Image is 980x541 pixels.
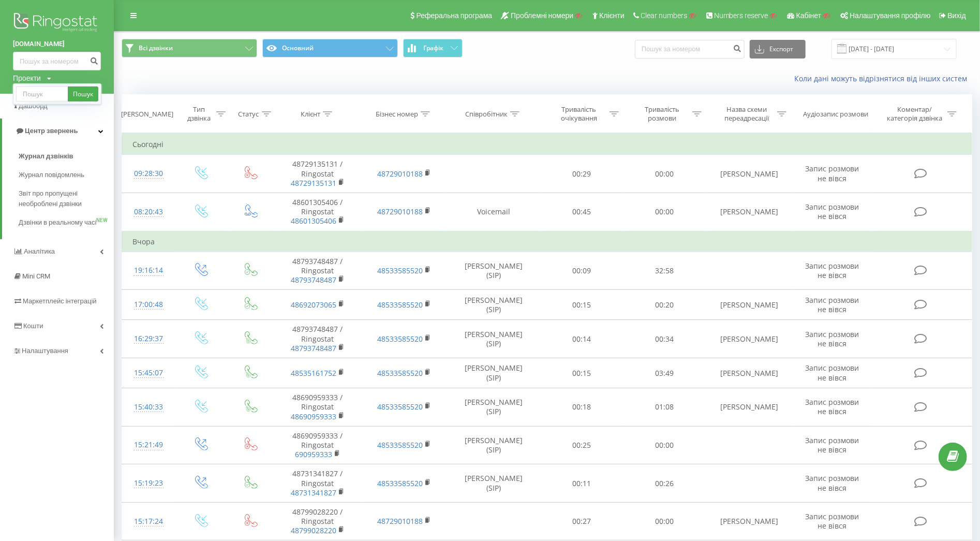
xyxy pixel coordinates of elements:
[805,202,859,221] span: Запис розмови не вівся
[706,193,793,231] td: [PERSON_NAME]
[291,412,336,421] a: 48690959333
[540,155,623,193] td: 00:29
[275,464,361,503] td: 48731341827 / Ringostat
[291,488,336,498] a: 48731341827
[19,188,109,209] span: Звіт про пропущені необроблені дзвінки
[623,252,706,290] td: 32:58
[377,300,423,310] a: 48533585520
[13,73,41,83] div: Проекти
[623,320,706,358] td: 00:34
[132,473,165,493] div: 15:19:23
[291,300,336,310] a: 48692073065
[122,231,972,252] td: Вчора
[805,164,859,183] span: Запис розмови не вівся
[623,464,706,503] td: 00:26
[417,11,493,20] span: Реферальна програма
[850,11,930,20] span: Налаштування профілю
[291,216,336,226] a: 48601305406
[714,11,768,20] span: Numbers reserve
[635,40,745,59] input: Пошук за номером
[641,11,687,20] span: Clear numbers
[132,511,165,532] div: 15:17:24
[540,252,623,290] td: 00:09
[623,290,706,320] td: 00:20
[719,105,775,123] div: Назва схеми переадресації
[447,388,540,427] td: [PERSON_NAME] (SIP)
[291,275,336,285] a: 48793748487
[706,358,793,388] td: [PERSON_NAME]
[2,119,114,143] a: Центр звернень
[552,105,607,123] div: Тривалість очікування
[447,358,540,388] td: [PERSON_NAME] (SIP)
[262,39,398,57] button: Основний
[377,266,423,275] a: 48533585520
[23,297,97,305] span: Маркетплейс інтеграцій
[803,110,868,119] div: Аудіозапис розмови
[13,10,101,36] img: Ringostat logo
[706,155,793,193] td: [PERSON_NAME]
[377,516,423,526] a: 48729010188
[540,193,623,231] td: 00:45
[447,290,540,320] td: [PERSON_NAME] (SIP)
[295,449,332,459] a: 690959333
[377,169,423,179] a: 48729010188
[377,207,423,216] a: 48729010188
[132,397,165,417] div: 15:40:33
[623,193,706,231] td: 00:00
[19,102,48,110] span: Дашборд
[23,322,43,330] span: Кошти
[122,134,972,155] td: Сьогодні
[239,110,259,119] div: Статус
[22,272,50,280] span: Mini CRM
[423,45,443,52] span: Графік
[706,388,793,427] td: [PERSON_NAME]
[706,502,793,540] td: [PERSON_NAME]
[706,320,793,358] td: [PERSON_NAME]
[275,193,361,231] td: 48601305406 / Ringostat
[132,164,165,184] div: 09:28:30
[377,478,423,488] a: 48533585520
[794,74,972,83] a: Коли дані можуть відрізнятися вiд інших систем
[540,426,623,464] td: 00:25
[275,320,361,358] td: 48793748487 / Ringostat
[750,40,806,59] button: Експорт
[13,39,101,49] a: [DOMAIN_NAME]
[275,426,361,464] td: 48690959333 / Ringostat
[805,397,859,416] span: Запис розмови не вівся
[16,86,68,101] input: Пошук
[377,368,423,378] a: 48533585520
[540,290,623,320] td: 00:15
[291,343,336,353] a: 48793748487
[184,105,214,123] div: Тип дзвінка
[24,247,55,255] span: Аналiтика
[132,363,165,383] div: 15:45:07
[884,105,945,123] div: Коментар/категорія дзвінка
[634,105,690,123] div: Тривалість розмови
[623,426,706,464] td: 00:00
[465,110,508,119] div: Співробітник
[540,320,623,358] td: 00:14
[540,502,623,540] td: 00:27
[132,260,165,281] div: 19:16:14
[19,213,114,232] a: Дзвінки в реальному часіNEW
[447,320,540,358] td: [PERSON_NAME] (SIP)
[623,502,706,540] td: 00:00
[805,473,859,492] span: Запис розмови не вівся
[540,388,623,427] td: 00:18
[121,110,173,119] div: [PERSON_NAME]
[403,39,463,57] button: Графік
[19,217,96,228] span: Дзвінки в реальному часі
[599,11,625,20] span: Клієнти
[132,435,165,455] div: 15:21:49
[291,178,336,188] a: 48729135131
[275,388,361,427] td: 48690959333 / Ringostat
[19,151,73,162] span: Журнал дзвінків
[275,155,361,193] td: 48729135131 / Ringostat
[447,252,540,290] td: [PERSON_NAME] (SIP)
[25,127,78,135] span: Центр звернень
[706,290,793,320] td: [PERSON_NAME]
[275,252,361,290] td: 48793748487 / Ringostat
[623,388,706,427] td: 01:08
[796,11,822,20] span: Кабінет
[805,363,859,382] span: Запис розмови не вівся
